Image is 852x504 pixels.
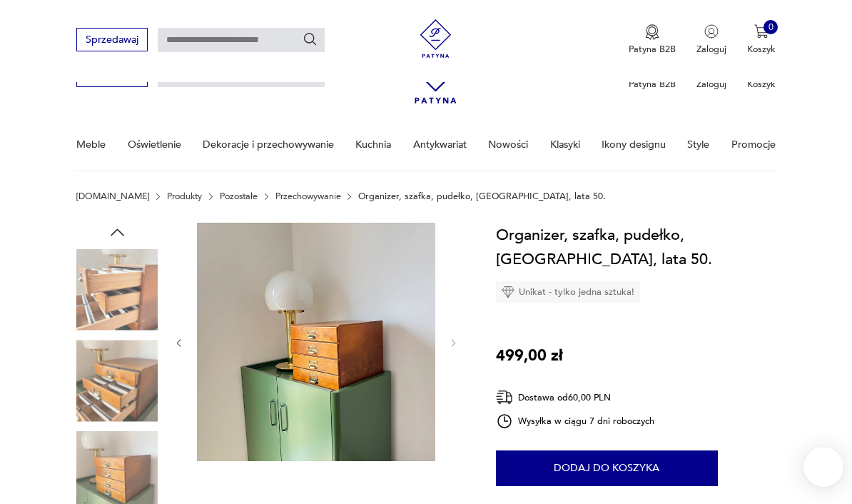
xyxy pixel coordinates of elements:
a: Sprzedawaj [76,36,147,45]
a: Ikona medaluPatyna B2B [629,24,676,56]
img: Ikonka użytkownika [704,24,719,39]
a: [DOMAIN_NAME] [76,191,149,201]
a: Dekoracje i przechowywanie [203,120,334,169]
a: Antykwariat [413,120,467,169]
p: Patyna B2B [629,43,676,56]
img: Zdjęcie produktu Organizer, szafka, pudełko, Niemcy, lata 50. [197,223,435,461]
img: Ikona koszyka [754,24,769,39]
img: Patyna - sklep z meblami i dekoracjami vintage [412,19,460,58]
div: Wysyłka w ciągu 7 dni roboczych [496,413,654,430]
div: Unikat - tylko jedna sztuka! [496,281,640,303]
button: Dodaj do koszyka [496,450,718,486]
button: Patyna B2B [629,24,676,56]
button: 0Koszyk [747,24,776,56]
a: Meble [76,120,106,169]
a: Produkty [167,191,202,201]
img: Zdjęcie produktu Organizer, szafka, pudełko, Niemcy, lata 50. [76,340,158,421]
a: Ikony designu [602,120,666,169]
button: Zaloguj [696,24,726,56]
div: 0 [764,20,778,34]
p: Koszyk [747,78,776,91]
a: Promocje [731,120,776,169]
button: Szukaj [303,31,318,47]
div: Dostawa od 60,00 PLN [496,388,654,406]
p: Zaloguj [696,43,726,56]
a: Kuchnia [355,120,391,169]
p: Patyna B2B [629,78,676,91]
a: Nowości [488,120,528,169]
iframe: Smartsupp widget button [803,447,843,487]
p: Zaloguj [696,78,726,91]
p: 499,00 zł [496,343,563,368]
h1: Organizer, szafka, pudełko, [GEOGRAPHIC_DATA], lata 50. [496,223,776,271]
a: Style [687,120,709,169]
a: Klasyki [550,120,580,169]
a: Pozostałe [220,191,258,201]
img: Zdjęcie produktu Organizer, szafka, pudełko, Niemcy, lata 50. [76,249,158,331]
img: Ikona dostawy [496,388,513,406]
p: Organizer, szafka, pudełko, [GEOGRAPHIC_DATA], lata 50. [358,191,606,201]
button: Sprzedawaj [76,28,147,51]
a: Przechowywanie [275,191,341,201]
a: Oświetlenie [128,120,181,169]
img: Ikona diamentu [502,286,514,298]
img: Ikona medalu [645,24,659,40]
p: Koszyk [747,43,776,56]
